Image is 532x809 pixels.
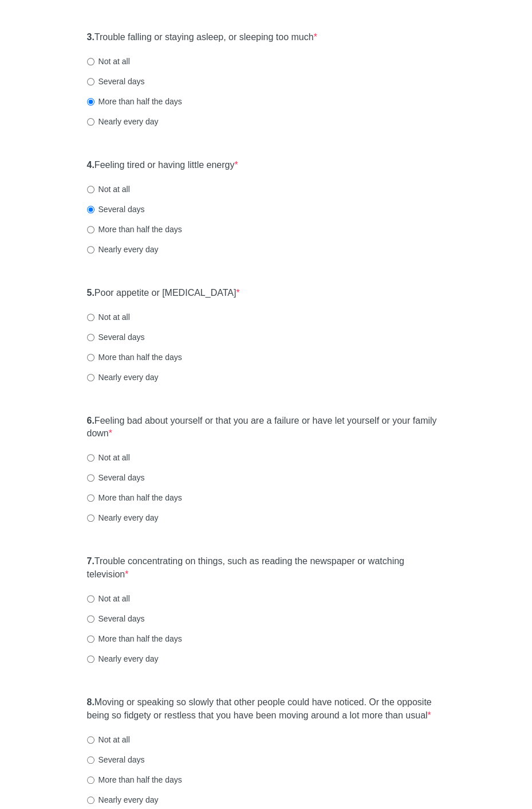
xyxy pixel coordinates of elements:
[87,454,94,462] input: Not at all
[87,734,130,745] label: Not at all
[87,226,94,233] input: More than half the days
[87,635,94,643] input: More than half the days
[87,204,145,215] label: Several days
[87,374,94,381] input: Nearly every day
[87,492,182,503] label: More than half the days
[87,246,94,253] input: Nearly every day
[87,653,159,665] label: Nearly every day
[87,555,446,581] label: Trouble concentrating on things, such as reading the newspaper or watching television
[87,78,94,85] input: Several days
[87,183,130,195] label: Not at all
[87,76,145,87] label: Several days
[87,774,182,785] label: More than half the days
[87,160,94,170] strong: 4.
[87,696,446,722] label: Moving or speaking so slowly that other people could have noticed. Or the opposite being so fidge...
[87,615,94,623] input: Several days
[87,56,130,67] label: Not at all
[87,372,159,383] label: Nearly every day
[87,452,130,463] label: Not at all
[87,512,159,523] label: Nearly every day
[87,794,159,806] label: Nearly every day
[87,287,240,300] label: Poor appetite or [MEDICAL_DATA]
[87,633,182,644] label: More than half the days
[87,288,94,298] strong: 5.
[87,351,182,363] label: More than half the days
[87,697,94,707] strong: 8.
[87,474,94,482] input: Several days
[87,415,446,441] label: Feeling bad about yourself or that you are a failure or have let yourself or your family down
[87,796,94,804] input: Nearly every day
[87,655,94,663] input: Nearly every day
[87,314,94,321] input: Not at all
[87,776,94,784] input: More than half the days
[87,311,130,323] label: Not at all
[87,159,238,172] label: Feeling tired or having little energy
[87,186,94,193] input: Not at all
[87,116,159,127] label: Nearly every day
[87,31,317,44] label: Trouble falling or staying asleep, or sleeping too much
[87,494,94,502] input: More than half the days
[87,595,94,603] input: Not at all
[87,244,159,255] label: Nearly every day
[87,98,94,105] input: More than half the days
[87,556,94,566] strong: 7.
[87,354,94,361] input: More than half the days
[87,118,94,126] input: Nearly every day
[87,224,182,235] label: More than half the days
[87,416,94,425] strong: 6.
[87,754,145,765] label: Several days
[87,593,130,604] label: Not at all
[87,96,182,107] label: More than half the days
[87,613,145,624] label: Several days
[87,58,94,65] input: Not at all
[87,756,94,764] input: Several days
[87,32,94,42] strong: 3.
[87,472,145,483] label: Several days
[87,514,94,522] input: Nearly every day
[87,334,94,341] input: Several days
[87,736,94,744] input: Not at all
[87,206,94,213] input: Several days
[87,331,145,343] label: Several days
